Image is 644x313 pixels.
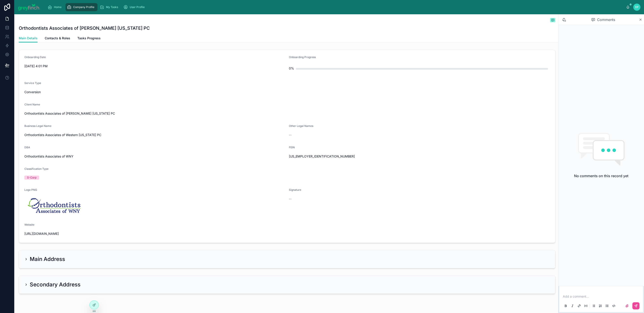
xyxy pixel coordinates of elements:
[106,5,118,9] span: My Tasks
[635,5,639,9] span: DF
[597,17,615,22] span: Comments
[77,34,101,43] a: Tasks Progress
[289,133,292,137] span: --
[45,34,70,43] a: Contacts & Roles
[54,5,61,9] span: Home
[19,25,150,31] h1: Orthodontists Associates of [PERSON_NAME] [US_STATE] PC
[73,5,94,9] span: Company Profile
[24,124,51,128] span: Business Legal Name
[574,173,628,179] h2: No comments on this record yet
[289,124,313,128] span: Other Legal Names
[24,133,285,137] span: Orthodontists Associates of Western [US_STATE] PC
[289,146,295,149] span: FEIN
[27,176,36,180] div: S-Corp
[98,3,121,11] a: My Tasks
[77,36,101,40] span: Tasks Progress
[24,167,49,170] span: Classification Type
[24,55,46,59] span: Onboarding Date
[24,223,34,226] span: Website
[122,3,148,11] a: User Profile
[18,4,40,11] img: App logo
[289,188,301,191] span: Signature
[24,154,285,159] span: Orthodontists Associates of WNY
[289,154,550,159] span: [US_EMPLOYER_IDENTIFICATION_NUMBER]
[24,146,30,149] span: DBA
[45,36,70,40] span: Contacts & Roles
[30,256,65,263] h2: Main Address
[289,55,316,59] span: Onboarding Progress
[24,81,41,85] span: Service Type
[24,231,285,236] span: [URL][DOMAIN_NAME]
[289,197,292,201] span: --
[19,36,38,40] span: Main Details
[24,64,285,68] span: [DATE] 4:01 PM
[30,281,80,288] h2: Secondary Address
[24,103,40,106] span: Client Name
[289,64,294,73] div: 0%
[19,34,38,43] a: Main Details
[130,5,145,9] span: User Profile
[24,111,550,116] span: Orthodontists Associates of [PERSON_NAME] [US_STATE] PC
[66,3,97,11] a: Company Profile
[24,188,37,191] span: Logo PNG
[46,3,65,11] a: Home
[24,197,83,214] img: orthownylogo.jpg
[44,2,626,12] div: scrollable content
[24,90,41,94] span: Conversion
